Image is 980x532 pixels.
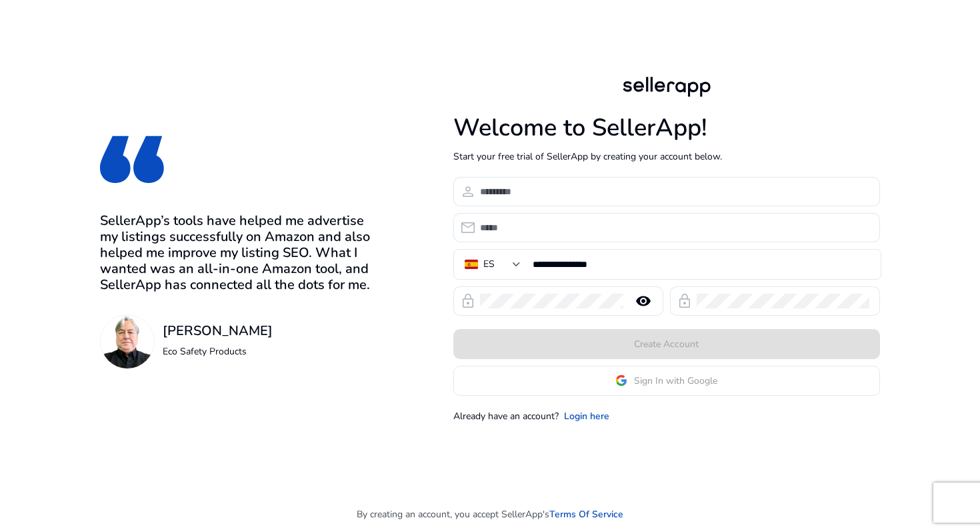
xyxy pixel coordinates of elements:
[453,150,880,164] p: Start your free trial of SellerApp by creating your account below.
[460,220,476,236] span: email
[163,344,273,358] p: Eco Safety Products
[453,113,880,142] h1: Welcome to SellerApp!
[163,323,273,339] h3: [PERSON_NAME]
[100,213,385,293] h3: SellerApp’s tools have helped me advertise my listings successfully on Amazon and also helped me ...
[483,257,495,272] div: ES
[549,507,623,521] a: Terms Of Service
[564,409,609,423] a: Login here
[453,409,559,423] p: Already have an account?
[460,184,476,200] span: person
[460,293,476,309] span: lock
[677,293,693,309] span: lock
[627,293,659,309] mat-icon: remove_red_eye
